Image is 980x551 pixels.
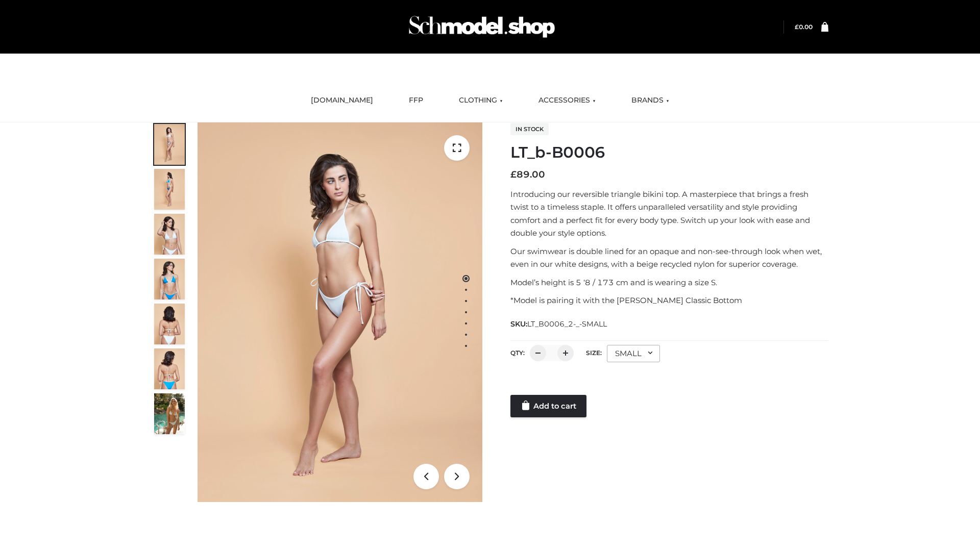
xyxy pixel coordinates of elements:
[510,143,828,162] h1: LT_b-B0006
[154,348,185,389] img: ArielClassicBikiniTop_CloudNine_AzureSky_OW114ECO_8-scaled.jpg
[527,319,607,329] span: LT_B0006_2-_-SMALL
[795,23,813,31] a: £0.00
[154,169,185,210] img: ArielClassicBikiniTop_CloudNine_AzureSky_OW114ECO_2-scaled.jpg
[154,393,185,434] img: Arieltop_CloudNine_AzureSky2.jpg
[154,124,185,165] img: ArielClassicBikiniTop_CloudNine_AzureSky_OW114ECO_1-scaled.jpg
[198,122,482,502] img: ArielClassicBikiniTop_CloudNine_AzureSky_OW114ECO_1
[154,304,185,344] img: ArielClassicBikiniTop_CloudNine_AzureSky_OW114ECO_7-scaled.jpg
[405,7,558,47] img: Schmodel Admin 964
[510,123,549,135] span: In stock
[510,188,828,240] p: Introducing our reversible triangle bikini top. A masterpiece that brings a fresh twist to a time...
[531,89,603,112] a: ACCESSORIES
[586,349,602,357] label: Size:
[510,169,517,180] span: £
[154,214,185,255] img: ArielClassicBikiniTop_CloudNine_AzureSky_OW114ECO_3-scaled.jpg
[154,259,185,299] img: ArielClassicBikiniTop_CloudNine_AzureSky_OW114ECO_4-scaled.jpg
[795,23,799,31] span: £
[624,89,677,112] a: BRANDS
[795,23,813,31] bdi: 0.00
[303,89,381,112] a: [DOMAIN_NAME]
[607,345,660,362] div: SMALL
[451,89,510,112] a: CLOTHING
[510,294,828,307] p: *Model is pairing it with the [PERSON_NAME] Classic Bottom
[510,318,608,330] span: SKU:
[510,349,525,357] label: QTY:
[510,169,545,180] bdi: 89.00
[401,89,431,112] a: FFP
[510,245,828,271] p: Our swimwear is double lined for an opaque and non-see-through look when wet, even in our white d...
[510,276,828,289] p: Model’s height is 5 ‘8 / 173 cm and is wearing a size S.
[510,395,586,417] a: Add to cart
